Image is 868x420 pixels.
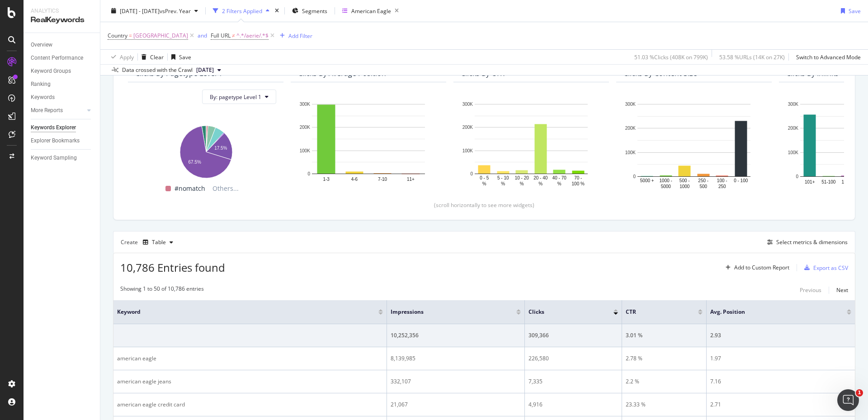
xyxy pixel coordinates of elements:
[31,106,63,115] div: More Reports
[800,285,821,296] button: Previous
[462,148,473,153] text: 100K
[31,93,55,102] div: Keywords
[497,175,509,180] text: 5 - 10
[198,31,207,40] button: and
[719,53,785,61] div: 53.58 % URLs ( 14K on 27K )
[31,153,94,163] a: Keyword Sampling
[837,389,859,411] iframe: Intercom live chat
[122,66,193,74] div: Data crossed with the Crawl
[129,32,132,39] span: =
[351,177,358,182] text: 4-6
[302,7,327,14] span: Segments
[391,378,521,386] div: 332,107
[236,29,269,42] span: ^.*/aerie/.*$
[788,150,799,155] text: 100K
[734,178,748,183] text: 0 - 100
[699,184,707,189] text: 500
[717,178,727,183] text: 100 -
[323,177,330,182] text: 1-3
[160,7,191,14] span: vs Prev. Year
[31,106,85,115] a: More Reports
[801,260,848,275] button: Export as CSV
[391,331,521,340] div: 10,252,356
[288,4,331,18] button: Segments
[168,50,191,64] button: Save
[209,183,242,194] span: Others...
[31,80,94,89] a: Ranking
[232,32,235,39] span: ≠
[135,121,276,179] svg: A chart.
[626,401,703,409] div: 23.33 %
[793,50,861,64] button: Switch to Advanced Mode
[378,177,387,182] text: 7-10
[710,354,851,363] div: 1.97
[139,235,177,250] button: Table
[276,30,312,41] button: Add Filter
[31,66,94,76] a: Keyword Groups
[31,136,94,146] a: Explorer Bookmarks
[175,183,205,194] span: #nomatch
[133,29,188,42] span: [GEOGRAPHIC_DATA]
[482,181,486,186] text: %
[626,354,703,363] div: 2.78 %
[698,178,708,183] text: 250 -
[679,178,690,183] text: 500 -
[298,99,439,187] svg: A chart.
[351,7,391,14] div: American Eagle
[710,401,851,409] div: 2.71
[193,65,225,76] button: [DATE]
[300,125,311,130] text: 200K
[533,175,548,180] text: 20 - 40
[31,136,80,146] div: Explorer Bookmarks
[31,93,94,102] a: Keywords
[31,53,94,63] a: Content Performance
[501,181,505,186] text: %
[31,80,51,89] div: Ranking
[120,7,160,14] span: [DATE] - [DATE]
[138,50,164,64] button: Clear
[391,401,521,409] div: 21,067
[108,32,127,39] span: Country
[710,308,833,316] span: Avg. Position
[836,286,848,294] div: Next
[31,7,93,15] div: Analytics
[800,286,821,294] div: Previous
[121,235,177,250] div: Create
[461,99,602,187] svg: A chart.
[528,354,618,363] div: 226,580
[660,178,672,183] text: 1000 -
[196,66,214,74] span: 2025 Aug. 15th
[520,181,524,186] text: %
[557,181,561,186] text: %
[117,401,383,409] div: american eagle credit card
[764,237,848,248] button: Select metrics & dimensions
[462,102,473,107] text: 300K
[528,378,618,386] div: 7,335
[776,238,848,246] div: Select metrics & dimensions
[31,15,93,25] div: RealKeywords
[623,99,764,190] svg: A chart.
[339,4,402,18] button: American Eagle
[633,174,636,179] text: 0
[480,175,489,180] text: 0 - 5
[124,201,844,209] div: (scroll horizontally to see more widgets)
[31,153,77,163] div: Keyword Sampling
[120,285,204,296] div: Showing 1 to 50 of 10,786 entries
[214,146,227,151] text: 17.5%
[821,179,836,184] text: 51-100
[31,40,94,50] a: Overview
[307,171,310,176] text: 0
[710,331,851,340] div: 2.93
[813,264,848,272] div: Export as CSV
[856,389,863,396] span: 1
[198,32,207,39] div: and
[796,53,861,61] div: Switch to Advanced Mode
[189,160,201,165] text: 67.5%
[462,125,473,130] text: 200K
[837,4,861,18] button: Save
[722,260,789,275] button: Add to Custom Report
[108,50,134,64] button: Apply
[710,378,851,386] div: 7.16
